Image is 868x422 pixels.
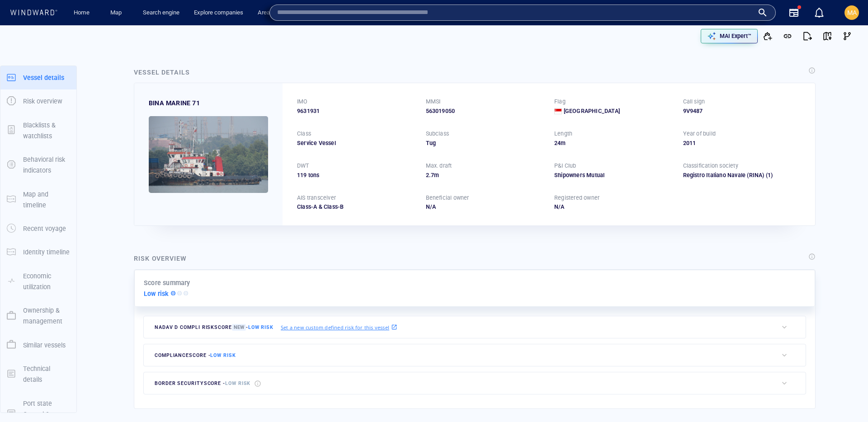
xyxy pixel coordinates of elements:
[254,5,296,21] button: Area analysis
[155,324,274,331] span: Nadav D Compli risk score -
[23,96,62,107] p: Risk overview
[225,380,250,386] span: Low risk
[144,277,190,288] p: Score summary
[0,73,76,81] a: Vessel details
[0,240,76,264] button: Identity timeline
[0,264,76,299] button: Economic utilization
[0,126,76,134] a: Blacklists & watchlists
[701,29,758,43] button: MAI Expert™
[107,5,128,21] a: Map
[23,120,70,142] p: Blacklists & watchlists
[554,171,672,179] div: Shipowners Mutual
[0,66,76,89] button: Vessel details
[297,130,311,138] p: Class
[149,116,268,193] img: 59066f086f525674cf44508f_0
[0,97,76,105] a: Risk overview
[248,324,274,330] span: Low risk
[0,113,76,148] button: Blacklists & watchlists
[817,26,837,46] button: View on map
[23,72,64,83] p: Vessel details
[23,247,70,258] p: Identity timeline
[23,271,70,293] p: Economic utilization
[554,203,565,210] span: N/A
[0,299,76,333] button: Ownership & management
[0,277,76,285] a: Economic utilization
[720,32,751,40] p: MAI Expert™
[554,194,599,202] p: Registered owner
[0,340,76,349] a: Similar vessels
[297,107,320,115] span: 9631931
[837,26,857,46] button: Visual Link Analysis
[297,162,309,170] p: DWT
[426,130,449,138] p: Subclass
[210,352,236,358] span: Low risk
[23,189,70,211] p: Map and timeline
[683,107,801,115] div: 9V9487
[317,203,344,210] span: Class-B
[426,172,429,178] span: 2
[281,324,389,331] p: Set a new custom defined risk for this vessel
[683,162,738,170] p: Classification society
[0,409,76,418] a: Port state Control & Casualties
[431,172,434,178] span: 7
[134,253,187,264] div: Risk overview
[554,130,572,138] p: Length
[297,194,336,202] p: AIS transceiver
[426,139,544,147] div: Tug
[0,311,76,320] a: Ownership & management
[683,139,801,147] div: 2011
[23,340,66,351] p: Similar vessels
[843,4,861,22] button: MA
[297,203,317,210] span: Class-A
[426,98,441,106] p: MMSI
[426,107,544,115] div: 563019050
[155,380,250,386] span: border security score -
[434,172,439,178] span: m
[426,194,469,202] p: Beneficial owner
[0,195,76,203] a: Map and timeline
[758,26,778,46] button: Add to vessel list
[683,171,764,179] div: Registro Italiano Navale (RINA)
[232,324,246,331] span: New
[554,98,566,106] p: Flag
[426,162,452,170] p: Max. draft
[297,171,415,179] div: 119 tons
[139,5,183,21] a: Search engine
[0,333,76,357] button: Similar vessels
[134,67,190,78] div: Vessel details
[281,322,397,332] a: Set a new custom defined risk for this vessel
[554,140,561,146] span: 24
[23,305,70,327] p: Ownership & management
[0,89,76,113] button: Risk overview
[297,139,415,147] div: Service Vessel
[814,7,825,18] div: Notification center
[683,98,705,106] p: Call sign
[554,162,576,170] p: P&I Club
[564,107,620,115] span: [GEOGRAPHIC_DATA]
[0,224,76,233] a: Recent voyage
[155,352,236,358] span: compliance score -
[0,357,76,392] button: Technical details
[297,98,308,106] p: IMO
[683,171,801,179] div: Registro Italiano Navale (RINA)
[847,9,857,16] span: MA
[561,140,566,146] span: m
[0,148,76,183] button: Behavioral risk indicators
[103,5,132,21] button: Map
[149,98,200,108] div: BINA MARINE 71
[778,26,797,46] button: Get link
[0,160,76,169] a: Behavioral risk indicators
[23,223,66,234] p: Recent voyage
[67,5,96,21] button: Home
[764,171,801,179] span: (1)
[0,183,76,217] button: Map and timeline
[683,130,716,138] p: Year of build
[0,217,76,240] button: Recent voyage
[426,203,436,210] span: N/A
[23,363,70,385] p: Technical details
[70,5,93,21] a: Home
[190,5,247,21] a: Explore companies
